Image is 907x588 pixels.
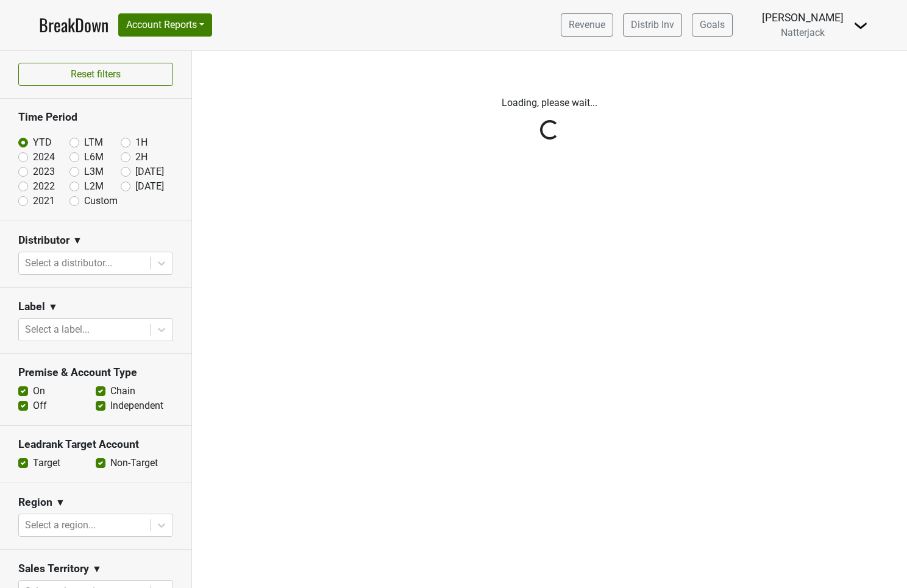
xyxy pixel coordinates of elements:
[692,13,733,37] a: Goals
[212,96,888,110] p: Loading, please wait...
[853,18,868,33] img: Dropdown Menu
[762,10,844,26] div: [PERSON_NAME]
[118,13,212,37] button: Account Reports
[39,12,108,38] a: BreakDown
[781,27,825,38] span: Natterjack
[561,13,613,37] a: Revenue
[623,13,682,37] a: Distrib Inv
